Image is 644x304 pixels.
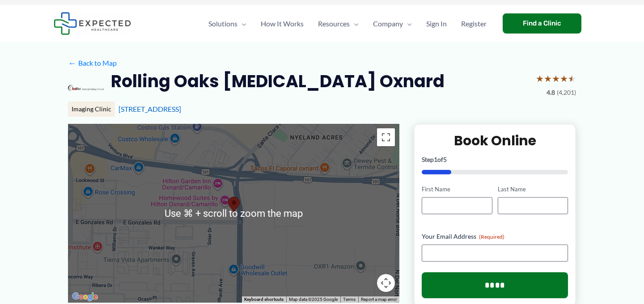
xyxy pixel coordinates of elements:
span: ★ [552,70,560,87]
a: ←Back to Map [68,56,117,70]
span: How It Works [261,8,304,39]
nav: Primary Site Navigation [201,8,494,39]
div: Imaging Clinic [68,101,115,117]
span: ★ [536,70,544,87]
span: ★ [568,70,576,87]
span: ← [68,59,76,67]
p: Step of [422,156,568,163]
a: Find a Clinic [503,13,581,34]
a: How It Works [254,8,311,39]
span: Menu Toggle [237,8,246,39]
a: [STREET_ADDRESS] [119,105,181,113]
span: ★ [544,70,552,87]
span: (4,201) [557,87,576,98]
h2: Rolling Oaks [MEDICAL_DATA] Oxnard [111,70,445,92]
img: Expected Healthcare Logo - side, dark font, small [54,12,131,35]
span: Solutions [208,8,237,39]
span: Menu Toggle [403,8,412,39]
a: SolutionsMenu Toggle [201,8,254,39]
a: Sign In [419,8,454,39]
img: Google [70,291,100,303]
span: Resources [318,8,350,39]
a: Register [454,8,494,39]
label: Last Name [498,185,568,194]
a: Open this area in Google Maps (opens a new window) [70,291,100,303]
button: Keyboard shortcuts [244,296,284,303]
label: First Name [422,185,492,194]
a: CompanyMenu Toggle [366,8,419,39]
span: (Required) [479,233,504,240]
h2: Book Online [422,132,568,149]
a: Terms (opens in new tab) [343,297,356,302]
span: ★ [560,70,568,87]
span: Sign In [426,8,447,39]
span: Menu Toggle [350,8,359,39]
a: Report a map error [361,297,397,302]
button: Toggle fullscreen view [377,128,395,146]
span: Company [373,8,403,39]
a: ResourcesMenu Toggle [311,8,366,39]
span: 1 [434,156,437,163]
button: Map camera controls [377,274,395,292]
span: 5 [443,156,447,163]
span: Register [461,8,487,39]
span: Map data ©2025 Google [289,297,338,302]
span: 4.8 [547,87,555,98]
label: Your Email Address [422,232,568,241]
